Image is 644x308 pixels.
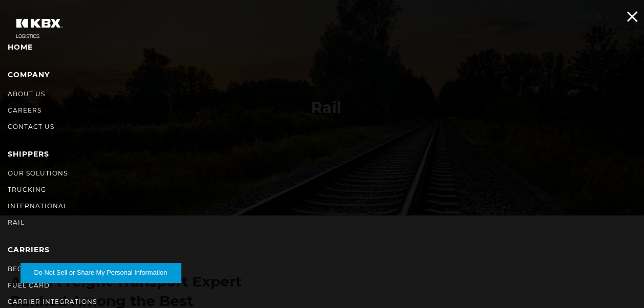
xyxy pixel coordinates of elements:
[8,298,97,305] a: Carrier Integrations
[8,245,50,254] a: Carriers
[8,106,41,114] a: Careers
[8,10,69,47] img: kbx logo
[8,169,68,177] a: Our Solutions
[8,218,25,226] a: RAIL
[8,265,81,273] a: Become a Carrier
[8,186,46,193] a: Trucking
[8,90,45,98] a: About Us
[8,70,50,79] a: Company
[20,263,181,282] button: Do Not Sell or Share My Personal Information
[8,202,68,210] a: International
[8,149,49,159] a: SHIPPERS
[8,281,50,289] a: Fuel Card
[8,123,54,130] a: Contact Us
